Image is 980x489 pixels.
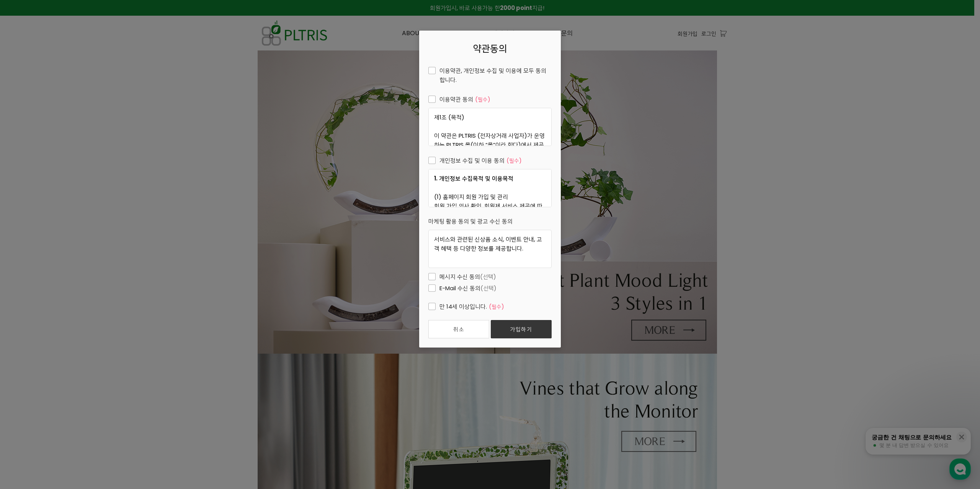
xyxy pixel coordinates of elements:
[428,43,552,54] h2: 약관동의
[428,272,496,281] span: 메시지 수신 동의
[480,284,497,292] span: (선택)
[51,242,99,262] a: 대화
[428,320,489,338] a: 취소
[428,284,497,293] span: E-Mail 수신 동의
[428,169,552,207] div: (1) 홈페이지 회원 가입 및 관리 회원 가입 의사 확인, 회원제 서비스 제공에 따른 본인 식별․인증, 회원자격 유지․관리, 제한적 본인확인제 시행에 따른 본인확인, 서비스 ...
[99,242,147,262] a: 설정
[428,230,552,268] div: 서비스와 관련된 신상품 소식, 이벤트 안내, 고객 혜택 등 다양한 정보를 제공합니다.
[428,66,552,84] span: 이용약관, 개인정보 수집 및 이용에 모두 동의합니다.
[506,156,522,165] em: (필수)
[2,242,51,262] a: 홈
[428,108,552,146] div: 제1조 (목적) 이 약관은 PLTRIS (전자상거래 사업자)가 운영하는 PLTRIS 몰(이하 “몰”이라 한다)에서 제공하는 인터넷 관련 서비스(이하 “서비스”라 한다)를 이용...
[475,95,490,104] em: (필수)
[118,254,127,260] span: 설정
[428,95,490,104] span: 이용약관 동의
[491,320,552,338] a: 가입하기
[24,254,29,260] span: 홈
[480,273,496,281] span: (선택)
[428,156,522,165] span: 개인정보 수집 및 이용 동의
[489,302,504,311] em: (필수)
[70,254,79,260] span: 대화
[428,302,504,311] span: 만 14세 이상입니다.
[428,217,513,225] span: 마케팅 활용 동의 및 광고 수신 동의
[434,174,513,182] strong: 1. 개인정보 수집목적 및 이용목적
